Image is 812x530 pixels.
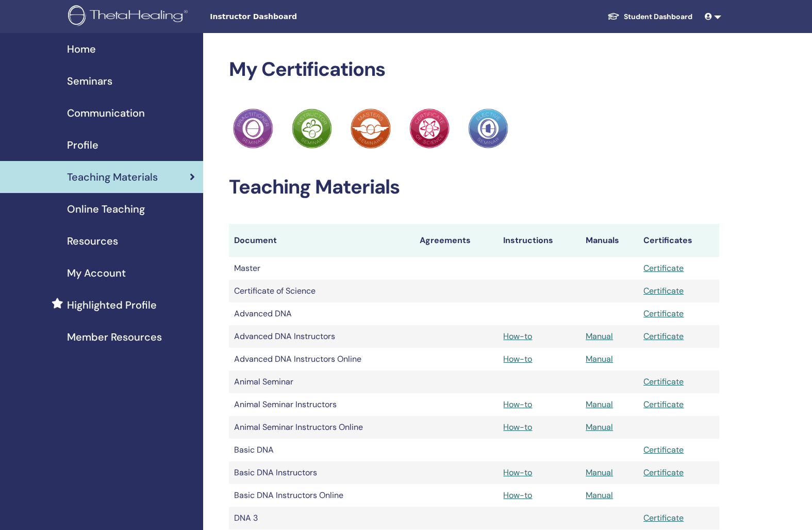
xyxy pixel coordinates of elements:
img: Practitioner [409,108,450,149]
td: Certificate of Science [229,280,415,302]
a: Manual [586,467,613,478]
a: Certificate [643,263,684,274]
a: Manual [586,331,613,342]
td: Basic DNA [229,439,415,461]
th: Manuals [581,224,638,257]
span: Member Resources [67,329,162,345]
a: How-to [503,422,532,432]
span: Home [67,41,96,57]
span: Communication [67,105,145,121]
a: Certificate [643,285,684,296]
span: My Account [67,265,126,281]
img: Practitioner [292,108,332,149]
a: Certificate [643,399,684,410]
img: graduation-cap-white.svg [607,12,620,21]
span: Instructor Dashboard [210,11,364,22]
span: Resources [67,233,118,249]
h2: My Certifications [229,58,719,82]
th: Instructions [498,224,581,257]
td: Basic DNA Instructors [229,461,415,484]
img: Practitioner [233,108,273,149]
a: How-to [503,399,532,410]
a: Student Dashboard [599,7,701,26]
td: Advanced DNA Instructors [229,325,415,348]
img: Practitioner [351,108,391,149]
a: Certificate [643,331,684,342]
th: Certificates [638,224,719,257]
span: Online Teaching [67,201,145,217]
a: Certificate [643,444,684,455]
a: How-to [503,490,532,501]
td: Animal Seminar [229,371,415,393]
span: Teaching Materials [67,169,158,185]
a: Manual [586,422,613,432]
td: Master [229,257,415,280]
td: DNA 3 [229,507,415,529]
td: Animal Seminar Instructors [229,393,415,416]
td: Animal Seminar Instructors Online [229,416,415,439]
a: How-to [503,354,532,364]
th: Agreements [415,224,499,257]
span: Seminars [67,73,112,89]
a: Manual [586,490,613,501]
th: Document [229,224,415,257]
a: How-to [503,467,532,478]
img: logo.png [68,5,191,28]
a: Certificate [643,467,684,478]
td: Advanced DNA [229,302,415,325]
a: Manual [586,399,613,410]
a: How-to [503,331,532,342]
td: Advanced DNA Instructors Online [229,348,415,371]
img: Practitioner [468,108,508,149]
a: Certificate [643,376,684,387]
a: Certificate [643,308,684,319]
a: Certificate [643,512,684,523]
td: Basic DNA Instructors Online [229,484,415,507]
a: Manual [586,354,613,364]
h2: Teaching Materials [229,175,719,199]
span: Highlighted Profile [67,297,157,313]
span: Profile [67,137,98,153]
